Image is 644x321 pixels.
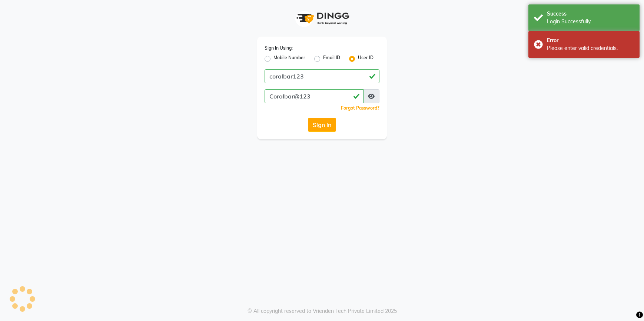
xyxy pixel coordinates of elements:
[323,54,340,63] label: Email ID
[265,45,293,51] label: Sign In Using:
[358,54,374,63] label: User ID
[547,18,634,26] div: Login Successfully.
[292,7,352,29] img: logo1.svg
[308,118,336,132] button: Sign In
[265,89,364,103] input: Username
[265,69,379,83] input: Username
[547,44,634,52] div: Please enter valid credentials.
[273,54,305,63] label: Mobile Number
[547,37,634,44] div: Error
[547,10,634,18] div: Success
[341,105,379,111] a: Forgot Password?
